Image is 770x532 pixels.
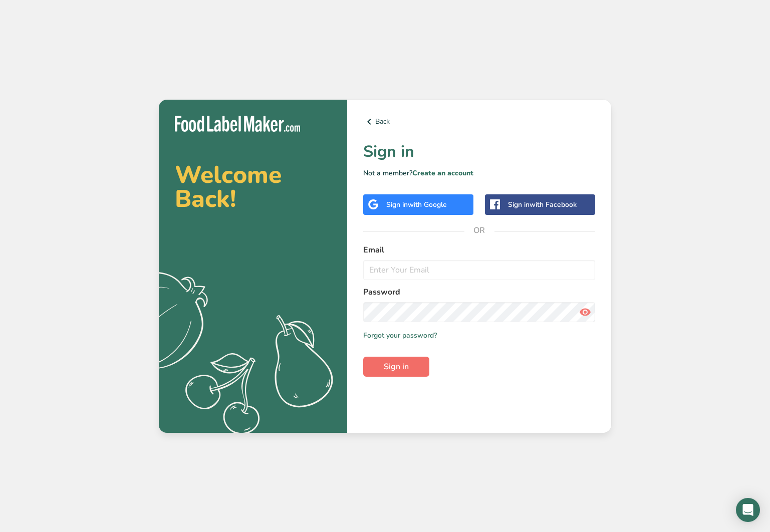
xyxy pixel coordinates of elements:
[175,116,300,132] img: Food Label Maker
[363,260,595,280] input: Enter Your Email
[508,199,577,210] div: Sign in
[408,200,447,209] span: with Google
[530,200,577,209] span: with Facebook
[363,330,437,341] a: Forgot your password?
[363,286,595,298] label: Password
[363,357,429,377] button: Sign in
[363,168,595,178] p: Not a member?
[363,140,595,164] h1: Sign in
[412,168,473,178] a: Create an account
[363,244,595,256] label: Email
[384,361,409,373] span: Sign in
[363,116,595,128] a: Back
[464,215,494,245] span: OR
[386,199,447,210] div: Sign in
[175,163,331,211] h2: Welcome Back!
[736,498,760,522] div: Open Intercom Messenger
